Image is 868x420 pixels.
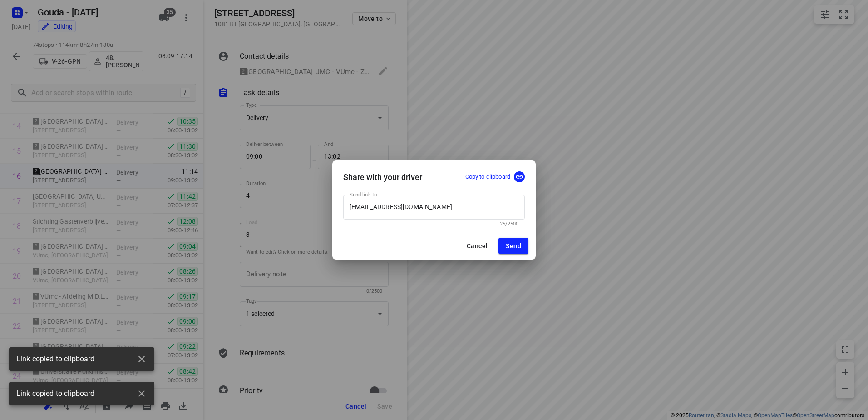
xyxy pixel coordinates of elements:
[459,238,495,254] button: Cancel
[16,389,95,399] span: Link copied to clipboard
[467,242,488,250] span: Cancel
[343,172,422,182] h5: Share with your driver
[506,242,521,250] span: Send
[500,221,518,227] span: 25/2500
[465,173,510,181] p: Copy to clipboard
[16,354,95,365] span: Link copied to clipboard
[498,238,528,254] button: Send
[343,195,525,220] input: Driver’s email address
